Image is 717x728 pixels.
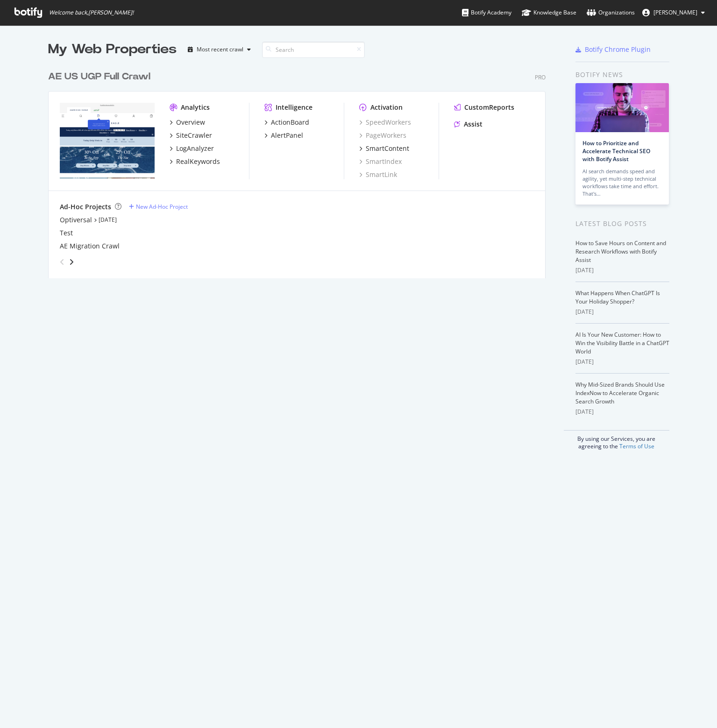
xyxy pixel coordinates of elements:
img: How to Prioritize and Accelerate Technical SEO with Botify Assist [575,83,669,132]
div: Ad-Hoc Projects [60,202,111,212]
div: SmartContent [366,144,409,153]
a: Why Mid-Sized Brands Should Use IndexNow to Accelerate Organic Search Growth [575,381,665,405]
div: My Web Properties [48,40,177,59]
div: AlertPanel [271,131,303,140]
span: Welcome back, [PERSON_NAME] ! [49,9,134,16]
div: LogAnalyzer [176,144,214,153]
a: New Ad-Hoc Project [129,203,188,211]
div: SiteCrawler [176,131,212,140]
div: Most recent crawl [197,47,243,52]
div: Analytics [181,103,210,112]
button: Most recent crawl [184,42,255,57]
div: grid [48,59,553,278]
a: What Happens When ChatGPT Is Your Holiday Shopper? [575,289,660,305]
img: www.ae.com [60,103,155,178]
div: [DATE] [575,358,669,366]
div: Organizations [587,8,635,17]
div: By using our Services, you are agreeing to the [564,430,669,450]
div: RealKeywords [176,157,220,166]
div: Botify Academy [462,8,511,17]
a: CustomReports [454,103,514,112]
div: ActionBoard [271,118,309,127]
a: SmartContent [359,144,409,153]
div: angle-right [68,257,75,267]
a: ActionBoard [264,118,309,127]
div: Assist [464,120,483,129]
a: SpeedWorkers [359,118,411,127]
div: Overview [176,118,205,127]
a: Assist [454,120,483,129]
a: Optiversal [60,215,92,225]
div: [DATE] [575,408,669,416]
span: Eric Hammond [653,8,697,16]
div: Intelligence [276,103,312,112]
a: AlertPanel [264,131,303,140]
a: SiteCrawler [170,131,212,140]
a: LogAnalyzer [170,144,214,153]
a: Test [60,228,73,238]
div: New Ad-Hoc Project [136,203,188,211]
a: SmartIndex [359,157,402,166]
div: AI search demands speed and agility, yet multi-step technical workflows take time and effort. Tha... [582,168,662,198]
a: Botify Chrome Plugin [575,45,651,54]
a: AE Migration Crawl [60,241,120,251]
a: [DATE] [99,216,117,224]
div: Activation [370,103,403,112]
div: Latest Blog Posts [575,219,669,229]
div: [DATE] [575,266,669,275]
a: AI Is Your New Customer: How to Win the Visibility Battle in a ChatGPT World [575,331,669,355]
div: angle-left [56,254,68,269]
div: Knowledge Base [522,8,576,17]
a: How to Save Hours on Content and Research Workflows with Botify Assist [575,239,666,264]
a: Overview [170,118,205,127]
div: Botify news [575,70,669,80]
input: Search [262,42,365,58]
a: PageWorkers [359,131,406,140]
a: RealKeywords [170,157,220,166]
div: CustomReports [464,103,514,112]
button: [PERSON_NAME] [635,5,712,20]
a: AE US UGP Full Crawl [48,70,154,84]
a: Terms of Use [619,442,654,450]
a: How to Prioritize and Accelerate Technical SEO with Botify Assist [582,139,650,163]
div: [DATE] [575,308,669,316]
div: AE US UGP Full Crawl [48,70,150,84]
div: Pro [535,73,546,81]
div: Botify Chrome Plugin [585,45,651,54]
a: SmartLink [359,170,397,179]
